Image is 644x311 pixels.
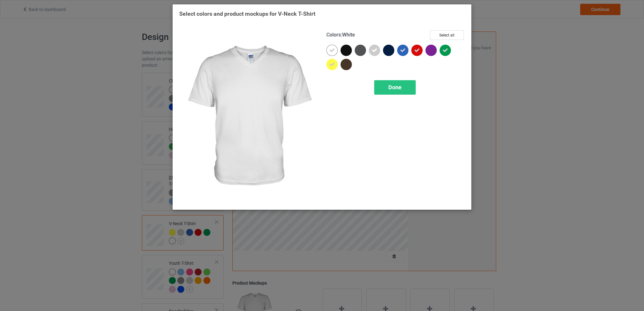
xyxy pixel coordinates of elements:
span: White [342,32,355,38]
button: Select all [430,30,464,40]
img: regular.jpg [179,30,318,203]
span: Done [388,84,402,91]
span: Colors [326,32,341,38]
h4: : [326,32,355,38]
span: Select colors and product mockups for V-Neck T-Shirt [179,10,315,17]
